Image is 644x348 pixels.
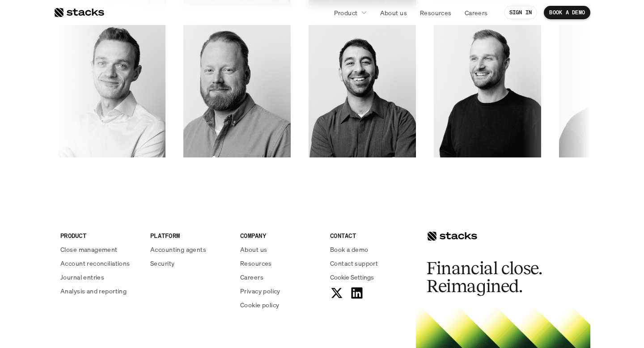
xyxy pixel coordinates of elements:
p: SIGN IN [509,9,532,16]
p: Cookie policy [240,300,279,310]
p: BOOK A DEMO [549,9,585,16]
p: Resources [420,8,452,17]
span: Cookie Settings [330,272,374,282]
h2: Financial close. Reimagined. [427,259,561,295]
a: About us [375,4,412,21]
a: About us [240,245,319,254]
a: Careers [459,4,493,21]
p: Account reconciliations [60,259,130,268]
p: Resources [240,259,272,268]
p: CONTACT [330,231,409,240]
a: Accounting agents [150,245,229,254]
a: Analysis and reporting [60,286,140,296]
p: About us [380,8,407,17]
a: BOOK A DEMO [544,6,590,19]
p: COMPANY [240,231,319,240]
a: Careers [240,272,319,282]
a: Contact support [330,259,409,268]
p: Analysis and reporting [60,286,127,296]
p: Security [150,259,174,268]
a: Account reconciliations [60,259,140,268]
p: Careers [240,272,263,282]
p: PRODUCT [60,231,140,240]
p: Close management [60,245,118,254]
a: Cookie policy [240,300,319,310]
p: About us [240,245,267,254]
p: Careers [465,8,488,17]
p: Accounting agents [150,245,206,254]
a: Privacy policy [240,286,319,296]
p: Privacy policy [240,286,280,296]
a: Resources [415,4,457,21]
a: Book a demo [330,245,409,254]
p: Journal entries [60,272,104,282]
a: Resources [240,259,319,268]
a: SIGN IN [504,6,538,19]
p: Contact support [330,259,378,268]
p: Book a demo [330,245,369,254]
p: PLATFORM [150,231,229,240]
a: Security [150,259,229,268]
a: Close management [60,245,140,254]
p: Product [334,8,358,17]
a: Journal entries [60,272,140,282]
button: Cookie Trigger [330,272,374,282]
